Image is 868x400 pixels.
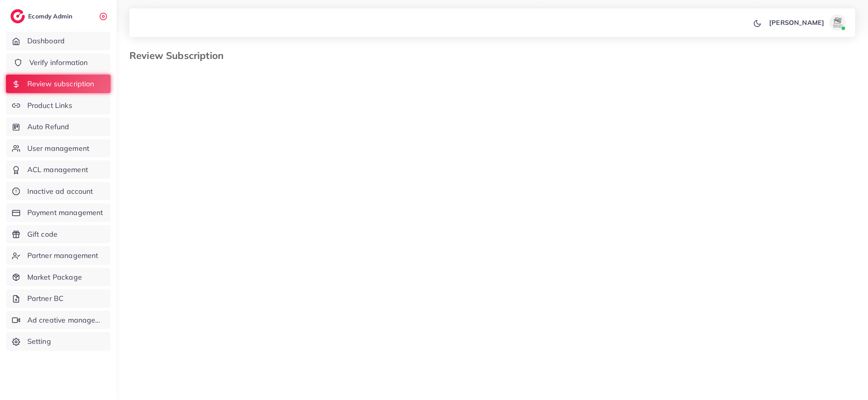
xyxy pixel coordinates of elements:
[6,311,111,329] a: Ad creative management
[10,9,25,23] img: logo
[6,32,111,50] a: Dashboard
[27,272,82,282] span: Market Package
[765,14,849,30] a: [PERSON_NAME]avatar
[6,118,111,136] a: Auto Refund
[29,57,88,68] span: Verify information
[6,246,111,265] a: Partner management
[27,79,94,89] span: Review subscription
[6,139,111,158] a: User management
[129,50,230,61] h3: Review Subscription
[27,207,103,218] span: Payment management
[27,315,104,325] span: Ad creative management
[10,9,74,23] a: logoEcomdy Admin
[769,18,824,27] p: [PERSON_NAME]
[27,186,93,197] span: Inactive ad account
[27,100,72,111] span: Product Links
[6,268,111,286] a: Market Package
[829,14,845,30] img: avatar
[6,53,111,72] a: Verify information
[27,143,89,154] span: User management
[27,36,65,46] span: Dashboard
[6,75,111,93] a: Review subscription
[6,289,111,308] a: Partner BC
[6,182,111,201] a: Inactive ad account
[27,164,88,175] span: ACL management
[27,229,57,240] span: Gift code
[6,96,111,115] a: Product Links
[6,160,111,179] a: ACL management
[27,293,64,304] span: Partner BC
[6,332,111,351] a: Setting
[6,225,111,244] a: Gift code
[27,250,98,261] span: Partner management
[27,122,70,132] span: Auto Refund
[27,336,51,347] span: Setting
[6,203,111,222] a: Payment management
[28,12,74,20] h2: Ecomdy Admin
